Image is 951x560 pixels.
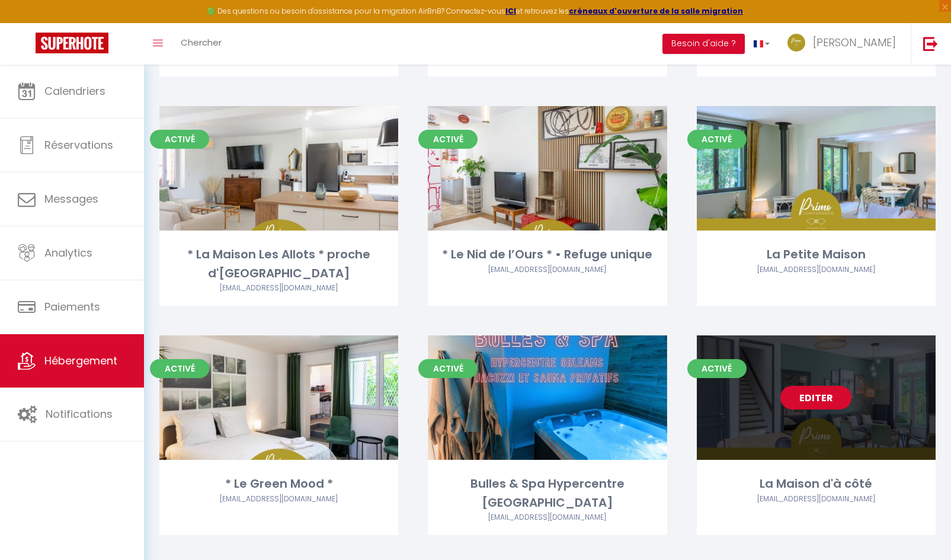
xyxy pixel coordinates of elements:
[44,299,100,314] span: Paiements
[150,359,209,378] span: Activé
[44,191,98,206] span: Messages
[428,245,667,264] div: * Le Nid de l’Ours * • Refuge unique
[779,23,911,65] a: ... [PERSON_NAME]
[150,130,209,149] span: Activé
[9,5,45,40] button: Ouvrir le widget de chat LiveChat
[697,245,936,264] div: La Petite Maison
[428,475,667,512] div: Bulles & Spa Hypercentre [GEOGRAPHIC_DATA]
[44,137,113,152] span: Réservations
[418,359,478,378] span: Activé
[172,23,230,65] a: Chercher
[505,6,516,16] a: ICI
[44,245,92,260] span: Analytics
[697,475,936,493] div: La Maison d'à côté
[697,494,936,505] div: Airbnb
[569,6,743,16] a: créneaux d'ouverture de la salle migration
[418,130,478,149] span: Activé
[159,245,398,283] div: * La Maison Les Allots * proche d'[GEOGRAPHIC_DATA]
[159,494,398,505] div: Airbnb
[44,84,105,98] span: Calendriers
[428,264,667,276] div: Airbnb
[181,36,222,49] span: Chercher
[159,283,398,294] div: Airbnb
[159,475,398,493] div: * Le Green Mood *
[813,35,896,50] span: [PERSON_NAME]
[697,264,936,276] div: Airbnb
[787,34,805,52] img: ...
[36,33,108,53] img: Super Booking
[662,34,745,54] button: Besoin d'aide ?
[780,386,851,409] a: Editer
[46,407,113,421] span: Notifications
[687,359,747,378] span: Activé
[923,36,938,51] img: logout
[687,130,747,149] span: Activé
[44,353,117,368] span: Hébergement
[428,512,667,523] div: Airbnb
